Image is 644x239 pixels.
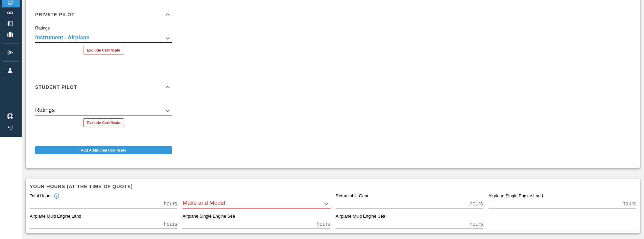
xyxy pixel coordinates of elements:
[164,200,177,208] p: hours
[30,25,177,60] div: Private Pilot
[316,220,330,228] p: hours
[53,193,59,199] svg: Total hours in fixed-wing aircraft
[336,214,385,220] label: Airplane Multi Engine Sea
[35,34,172,43] div: Instrument - Airplane
[35,25,50,31] label: Ratings
[35,85,77,89] h6: Student Pilot
[35,146,172,154] button: Add Additional Certificate
[30,193,59,199] div: Total Hours
[488,193,543,199] label: Airplane Single Engine Land
[183,214,235,220] label: Airplane Single Engine Sea
[470,220,483,228] p: hours
[164,220,177,228] p: hours
[622,200,636,208] p: hours
[30,4,177,25] div: Private Pilot
[30,214,81,220] label: Airplane Multi Engine Land
[35,12,75,17] h6: Private Pilot
[83,118,124,127] button: Exclude Certificate
[30,183,636,190] h6: Your hours (at the time of quote)
[336,193,368,199] label: Retractable Gear
[30,98,177,133] div: Student Pilot
[35,106,172,116] div: Instrument - Airplane
[470,200,483,208] p: hours
[30,76,177,98] div: Student Pilot
[83,46,124,55] button: Exclude Certificate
